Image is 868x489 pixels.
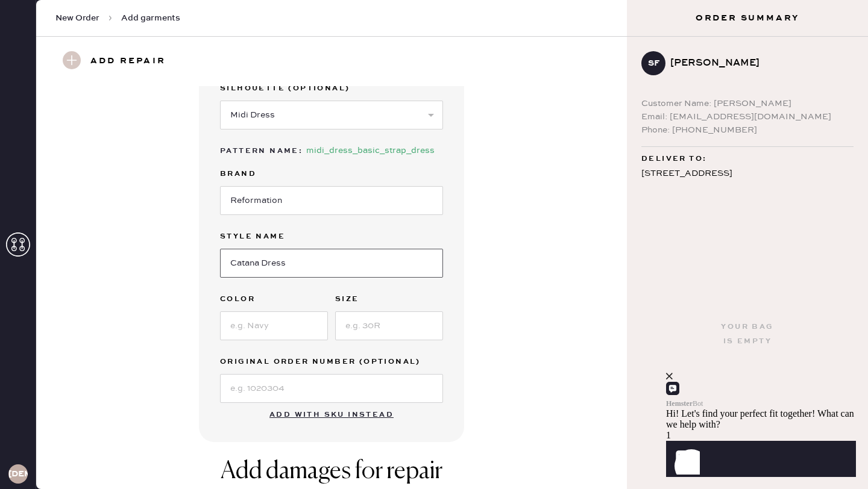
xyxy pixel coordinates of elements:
input: Brand name [220,186,443,215]
div: Email: [EMAIL_ADDRESS][DOMAIN_NAME] [641,110,854,123]
div: midi_dress_basic_strap_dress [306,144,435,158]
input: e.g. Daisy 2 Pocket [220,249,443,278]
div: [STREET_ADDRESS] Apt 1304 [GEOGRAPHIC_DATA] , IL 60611 [641,166,854,212]
label: Size [335,292,443,307]
span: Deliver to: [641,152,706,166]
h3: Add repair [90,51,166,72]
h3: Order Summary [627,12,868,24]
div: Customer Name: [PERSON_NAME] [641,97,854,110]
label: Brand [220,167,443,181]
span: New Order [55,12,99,24]
label: Style name [220,229,443,244]
div: Your bag is empty [721,320,773,349]
label: Color [220,292,328,307]
span: Add garments [121,12,180,24]
div: Phone: [PHONE_NUMBER] [641,123,854,137]
div: Add damages for repair [205,457,458,486]
label: Silhouette (optional) [220,81,443,96]
input: e.g. 1020304 [220,374,443,403]
input: e.g. 30R [335,311,443,340]
div: Pattern Name : [220,144,303,158]
h3: SF [648,59,659,67]
div: [PERSON_NAME] [670,56,844,70]
label: Original Order Number (Optional) [220,355,443,369]
input: e.g. Navy [220,311,328,340]
button: Add with SKU instead [262,403,401,427]
h3: [DEMOGRAPHIC_DATA] [8,470,28,478]
iframe: Front Chat [666,326,865,487]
